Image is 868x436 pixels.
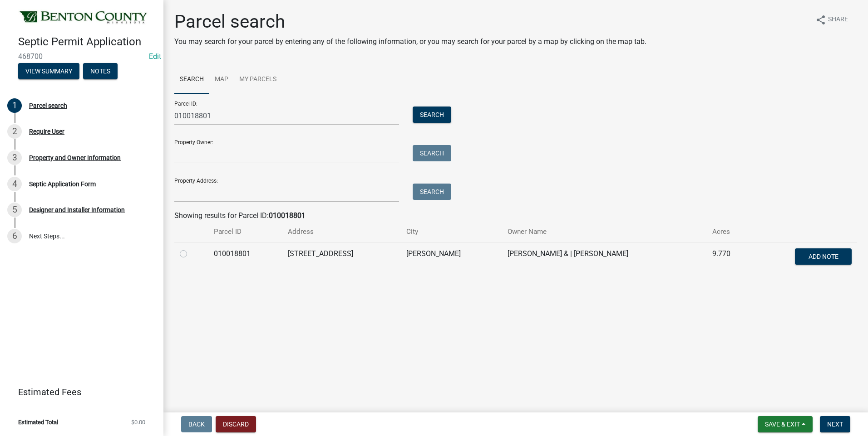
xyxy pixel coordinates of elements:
td: [PERSON_NAME] [401,242,503,272]
th: City [401,221,503,242]
span: $0.00 [131,419,145,425]
a: Map [209,65,234,94]
td: 9.770 [707,242,752,272]
i: share [815,15,826,25]
button: Save & Exit [758,416,813,432]
th: Parcel ID [208,221,282,242]
a: My Parcels [234,65,282,94]
button: Search [413,145,451,161]
div: Require User [29,128,64,135]
td: [STREET_ADDRESS] [282,242,401,272]
button: Search [413,184,451,200]
a: Search [174,65,209,94]
div: 2 [7,124,22,139]
div: Property and Owner Information [29,155,121,161]
button: Search [413,107,451,123]
img: Benton County, Minnesota [18,10,149,26]
th: Acres [707,221,752,242]
div: Septic Application Form [29,181,96,187]
span: Estimated Total [18,419,58,425]
a: Edit [149,52,161,61]
div: 6 [7,229,22,243]
button: Add Note [795,248,852,265]
span: Back [188,421,205,428]
div: 4 [7,177,22,191]
button: View Summary [18,63,79,79]
div: 1 [7,98,22,113]
span: Share [828,15,848,25]
p: You may search for your parcel by entering any of the following information, or you may search fo... [174,36,646,47]
div: Showing results for Parcel ID: [174,210,857,221]
div: 5 [7,203,22,217]
wm-modal-confirm: Edit Application Number [149,52,161,61]
strong: 010018801 [269,211,306,220]
h4: Septic Permit Application [18,35,156,48]
wm-modal-confirm: Notes [83,68,118,75]
wm-modal-confirm: Summary [18,68,79,75]
td: [PERSON_NAME] & | [PERSON_NAME] [502,242,707,272]
button: Notes [83,63,118,79]
h1: Parcel search [174,11,646,33]
th: Address [282,221,401,242]
div: 3 [7,150,22,165]
th: Owner Name [502,221,707,242]
div: Parcel search [29,102,67,109]
button: Discard [216,416,256,432]
span: Add Note [808,252,838,260]
span: 468700 [18,52,145,61]
span: Next [827,421,843,428]
a: Estimated Fees [7,383,149,401]
div: Designer and Installer Information [29,207,125,213]
button: Next [820,416,850,432]
span: Save & Exit [765,421,800,428]
td: 010018801 [208,242,282,272]
button: Back [181,416,212,432]
button: shareShare [808,11,855,29]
